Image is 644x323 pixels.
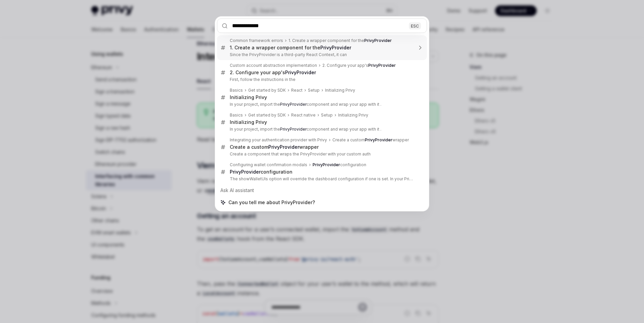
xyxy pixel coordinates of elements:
[230,112,243,118] div: Basics
[230,119,267,125] div: Initializing Privy
[230,94,267,100] div: Initializing Privy
[230,63,317,68] div: Custom account abstraction implementation
[313,162,340,167] b: PrivyProvider
[230,38,283,43] div: Common framework errors
[230,102,413,107] p: In your project, import the component and wrap your app with it .
[280,127,307,132] b: PrivyProvider
[228,199,315,206] span: Can you tell me about PrivyProvider?
[230,169,261,175] b: PrivyProvider
[230,70,316,76] div: 2. Configure your app's
[230,127,413,132] p: In your project, import the component and wrap your app with it .
[230,144,319,150] div: Create a custom wrapper
[291,88,303,93] div: React
[230,45,351,51] div: 1. Create a wrapper component for the
[230,169,292,175] div: configuration
[322,63,396,68] div: 2. Configure your app's
[365,137,392,142] b: PrivyProvider
[364,38,392,43] b: PrivyProvider
[248,112,286,118] div: Get started by SDK
[313,162,366,168] div: configuration
[409,22,421,29] div: ESC
[248,88,286,93] div: Get started by SDK
[230,151,413,157] p: Create a component that wraps the PrivyProvider with your custom auth
[230,52,413,57] p: Since the PrivyProvider is a third-party React Context, it can
[320,45,351,50] b: PrivyProvider
[285,70,316,75] b: PrivyProvider
[230,176,413,182] p: The showWalletUIs option will override the dashboard configuration if one is set. In your PrivyProv
[280,102,307,107] b: PrivyProvider
[308,88,320,93] div: Setup
[338,112,368,118] div: Initializing Privy
[291,112,316,118] div: React native
[321,112,333,118] div: Setup
[332,137,409,143] div: Create a custom wrapper
[268,144,299,150] b: PrivyProvider
[230,137,327,143] div: Integrating your authentication provider with Privy
[368,63,396,68] b: PrivyProvider
[230,162,307,168] div: Configuring wallet confirmation modals
[230,77,413,82] p: First, follow the instructions in the
[325,88,355,93] div: Initializing Privy
[217,184,427,196] div: Ask AI assistant
[288,38,392,43] div: 1. Create a wrapper component for the
[230,88,243,93] div: Basics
